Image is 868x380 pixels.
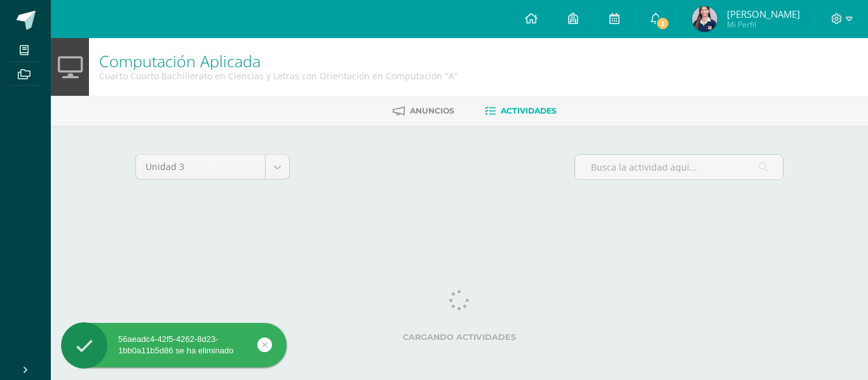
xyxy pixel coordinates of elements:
[501,106,557,115] span: Actividades
[692,6,717,32] img: 5a8423cc4ee1eb28b8038e3153c80471.png
[727,19,800,30] span: Mi Perfil
[410,106,454,115] span: Anuncios
[99,52,458,70] h1: Computación Aplicada
[727,8,800,20] span: [PERSON_NAME]
[575,155,783,180] input: Busca la actividad aquí...
[61,334,287,357] div: 56aeadc4-42f5-4262-8d23-1bb0a11b5d86 se ha eliminado
[656,16,670,30] span: 3
[135,332,783,342] label: Cargando actividades
[146,155,255,179] span: Unidad 3
[393,101,454,121] a: Anuncios
[99,70,458,82] div: Cuarto Cuarto Bachillerato en Ciencias y Letras con Orientación en Computación 'A'
[99,50,261,72] a: Computación Aplicada
[136,155,289,179] a: Unidad 3
[485,101,557,121] a: Actividades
